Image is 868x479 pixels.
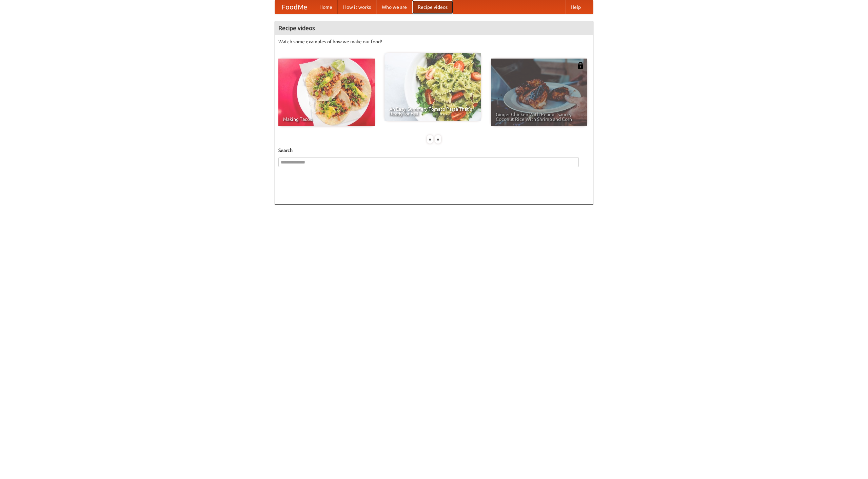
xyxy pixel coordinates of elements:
h4: Recipe videos [275,21,593,35]
div: « [427,135,433,144]
span: An Easy, Summery Tomato Pasta That's Ready for Fall [389,107,476,116]
a: Home [314,0,338,14]
a: An Easy, Summery Tomato Pasta That's Ready for Fall [384,53,481,121]
a: Recipe videos [412,0,453,14]
a: How it works [338,0,376,14]
a: Who we are [376,0,412,14]
a: Help [565,0,586,14]
img: 483408.png [577,62,584,69]
span: Making Tacos [283,117,370,122]
div: » [435,135,441,144]
a: FoodMe [275,0,314,14]
p: Watch some examples of how we make our food! [278,38,590,45]
a: Making Tacos [278,59,375,126]
h5: Search [278,147,590,154]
